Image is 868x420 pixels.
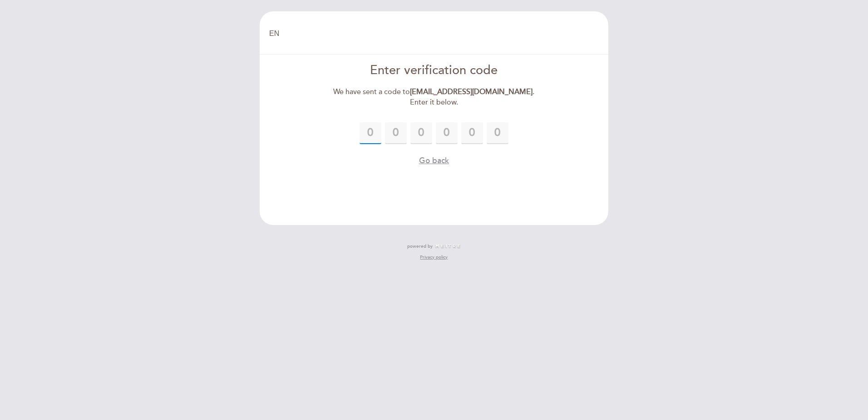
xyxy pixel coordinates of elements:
div: We have sent a code to . Enter it below. [330,87,538,108]
input: 0 [436,122,458,144]
input: 0 [487,122,508,144]
input: 0 [360,122,381,144]
div: Enter verification code [330,62,538,80]
button: Go back [419,155,449,166]
span: powered by [407,243,433,250]
a: powered by [407,243,461,250]
input: 0 [410,122,432,144]
strong: [EMAIL_ADDRESS][DOMAIN_NAME] [410,87,533,96]
input: 0 [385,122,407,144]
img: MEITRE [435,244,461,249]
input: 0 [461,122,483,144]
a: Privacy policy [420,254,448,260]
